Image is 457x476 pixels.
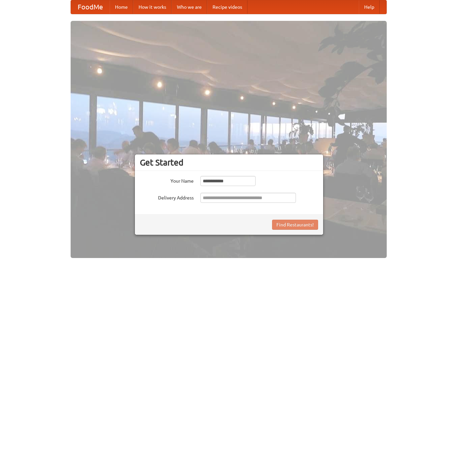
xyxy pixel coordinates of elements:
[71,0,110,14] a: FoodMe
[110,0,133,14] a: Home
[140,193,194,201] label: Delivery Address
[359,0,380,14] a: Help
[140,176,194,184] label: Your Name
[207,0,247,14] a: Recipe videos
[140,157,318,168] h3: Get Started
[172,0,207,14] a: Who we are
[272,220,318,230] button: Find Restaurants!
[133,0,172,14] a: How it works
